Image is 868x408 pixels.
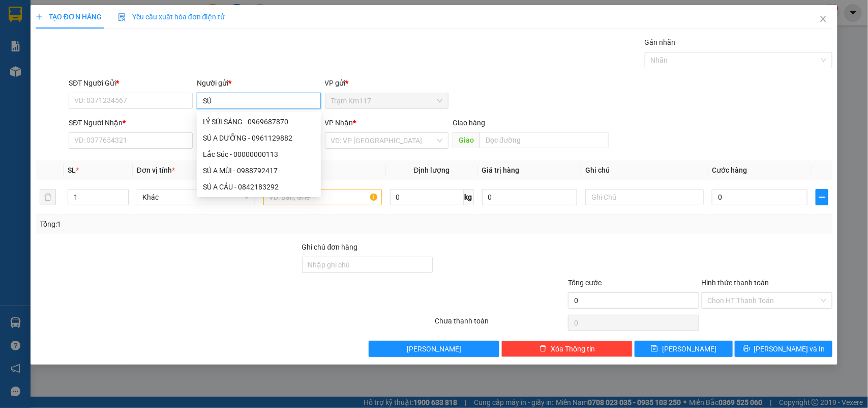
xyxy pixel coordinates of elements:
div: SÚ A DƯỠNG - 0961129882 [197,130,321,146]
div: SÚ A CẢU - 0842183292 [197,179,321,195]
span: [PERSON_NAME] [407,343,461,355]
span: save [651,345,658,353]
span: Giá trị hàng [482,166,520,174]
div: KỸ MỸ [9,33,80,45]
div: Lắc Súc - 00000000113 [203,149,315,160]
span: Giao hàng [453,119,485,127]
span: plus [816,193,828,201]
label: Gán nhãn [645,38,676,46]
span: Cước hàng [712,166,747,174]
div: Lắc Súc - 00000000113 [197,146,321,162]
div: SÚ A MÙI - 0988792417 [203,165,315,176]
div: 0949252279 [87,33,168,47]
span: Tổng cước [568,279,602,287]
button: deleteXóa Thông tin [501,341,633,357]
th: Ghi chú [581,160,708,180]
div: 0984141592 [9,45,80,60]
label: Hình thức thanh toán [701,279,769,287]
span: VP Nhận [325,119,353,127]
div: VP HCM [87,9,168,21]
span: SL [68,166,76,174]
span: Đơn vị tính [137,166,175,174]
span: plus [36,13,43,20]
button: printer[PERSON_NAME] và In [735,341,832,357]
div: SÚ A MÙI - 0988792417 [197,162,321,179]
div: Trạm Km117 [9,9,80,33]
span: printer [743,345,750,353]
span: TẠO ĐƠN HÀNG [36,13,102,21]
div: LỶ SÚI SÁNG - 0969687870 [203,116,315,127]
span: Khác [143,189,249,205]
button: delete [40,189,56,205]
input: Dọc đường [480,132,609,148]
span: [PERSON_NAME] [662,343,716,355]
span: [PERSON_NAME] và In [754,343,825,355]
div: VP gửi [325,77,449,89]
span: Trạm Km117 [331,93,443,108]
div: SÚ A DƯỠNG - 0961129882 [203,132,315,144]
img: icon [118,13,126,21]
span: Yêu cầu xuất hóa đơn điện tử [118,13,225,21]
span: Giao [453,132,480,148]
div: SĐT Người Gửi [69,77,193,89]
div: 30.000 [8,66,81,78]
div: LỶ SÚI SÁNG - 0969687870 [197,114,321,130]
button: save[PERSON_NAME] [635,341,732,357]
div: SÚ A CẢU - 0842183292 [203,181,315,193]
div: SĐT Người Nhận [69,117,193,128]
span: close [819,15,827,23]
label: Ghi chú đơn hàng [302,243,358,251]
div: [PERSON_NAME] [87,21,168,33]
span: kg [464,189,474,205]
input: Ghi chú đơn hàng [302,257,433,273]
input: Ghi Chú [585,189,704,205]
span: Nhận: [87,10,111,20]
span: Gửi: [9,10,24,20]
input: VD: Bàn, Ghế [263,189,382,205]
span: Đã TT : [8,67,37,77]
span: Định lượng [414,166,450,174]
button: Close [809,5,837,34]
span: delete [540,345,547,353]
div: Tổng: 1 [40,219,336,230]
input: 0 [482,189,578,205]
button: plus [816,189,828,205]
div: Chưa thanh toán [434,315,567,333]
span: Xóa Thông tin [551,343,595,355]
div: Người gửi [197,77,321,89]
button: [PERSON_NAME] [369,341,500,357]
